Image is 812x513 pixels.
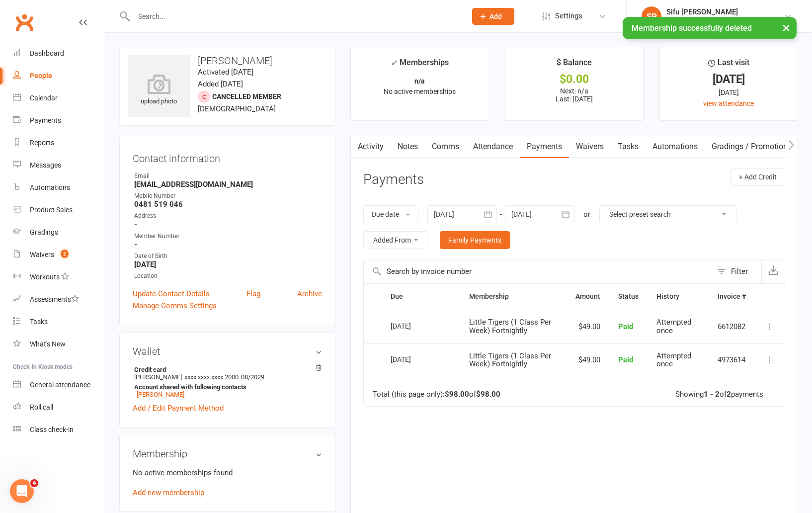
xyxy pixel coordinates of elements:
td: $49.00 [567,310,609,343]
div: [DATE] [669,87,789,98]
strong: [EMAIL_ADDRESS][DOMAIN_NAME] [134,180,322,189]
a: view attendance [703,99,754,107]
a: Attendance [466,135,520,158]
div: Automations [30,183,70,191]
div: Showing of payments [675,390,763,399]
td: 4973614 [709,343,755,377]
div: upload photo [128,74,190,107]
a: Payments [13,109,105,132]
div: Head Academy Kung Fu South Pty Ltd [666,16,784,25]
a: Gradings [13,221,105,244]
th: Due [382,284,460,309]
td: 6612082 [709,310,755,343]
div: Memberships [391,56,449,75]
strong: [DATE] [134,260,322,269]
div: Member Number [134,232,322,241]
a: Workouts [13,266,105,288]
a: Add / Edit Payment Method [133,402,224,414]
button: Added From [363,231,428,249]
div: [DATE] [391,318,436,334]
th: Invoice # [709,284,755,309]
time: Activated [DATE] [198,68,253,77]
button: Due date [363,205,418,223]
span: Little Tigers (1 Class Per Week) Fortnightly [469,351,551,369]
th: Amount [567,284,609,309]
div: Total (this page only): of [373,390,500,399]
a: Gradings / Promotions [705,135,799,158]
strong: Credit card [134,366,317,373]
span: Paid [618,322,633,331]
a: Tasks [611,135,646,158]
div: Membership successfully deleted [623,17,797,39]
div: Assessments [30,295,79,303]
div: Gradings [30,228,58,236]
strong: 0481 519 046 [134,200,322,209]
a: Product Sales [13,199,105,221]
input: Search by invoice number [364,259,712,283]
a: Assessments [13,288,105,311]
input: Search... [131,9,459,23]
h3: Membership [133,448,322,459]
span: xxxx xxxx xxxx 2000 [184,373,239,381]
a: Clubworx [12,10,37,35]
div: Payments [30,116,61,124]
span: Attempted once [656,318,691,335]
div: Date of Birth [134,252,322,261]
a: Waivers [569,135,611,158]
a: Class kiosk mode [13,419,105,441]
a: Reports [13,132,105,154]
div: Mobile Number [134,191,322,201]
div: Workouts [30,273,60,281]
span: [DEMOGRAPHIC_DATA] [198,104,276,113]
button: + Add Credit [731,168,785,186]
div: $0.00 [514,74,634,85]
iframe: Intercom live chat [10,479,34,503]
span: 08/2029 [241,373,264,381]
a: People [13,65,105,87]
strong: 2 [727,390,731,399]
p: No active memberships found [133,467,322,479]
span: Cancelled member [212,92,281,100]
div: General attendance [30,381,90,389]
button: Add [472,8,514,25]
td: $49.00 [567,343,609,377]
a: Comms [425,135,466,158]
th: History [648,284,709,309]
h3: [PERSON_NAME] [128,55,327,66]
a: Family Payments [440,231,510,249]
div: Address [134,211,322,221]
h3: Contact information [133,149,322,164]
div: What's New [30,340,66,348]
i: ✓ [391,58,397,68]
strong: - [134,220,322,229]
div: Roll call [30,403,53,411]
a: Calendar [13,87,105,109]
a: [PERSON_NAME] [137,391,184,398]
div: Tasks [30,318,48,326]
a: Dashboard [13,42,105,65]
span: 4 [30,479,38,487]
div: Reports [30,139,54,147]
div: Messages [30,161,61,169]
a: Archive [297,288,322,300]
strong: $98.00 [445,390,469,399]
a: Update Contact Details [133,288,210,300]
div: Sifu [PERSON_NAME] [666,7,784,16]
div: Product Sales [30,206,73,214]
li: [PERSON_NAME] [133,364,322,400]
span: Little Tigers (1 Class Per Week) Fortnightly [469,318,551,335]
div: Last visit [708,56,749,74]
strong: n/a [414,77,425,85]
a: What's New [13,333,105,355]
a: Notes [391,135,425,158]
a: Flag [246,288,260,300]
th: Status [609,284,648,309]
a: Waivers 2 [13,244,105,266]
a: Roll call [13,396,105,419]
a: Activity [351,135,391,158]
strong: $98.00 [476,390,500,399]
div: Class check-in [30,426,74,433]
th: Membership [460,284,566,309]
div: Location [134,271,322,281]
span: Paid [618,355,633,364]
